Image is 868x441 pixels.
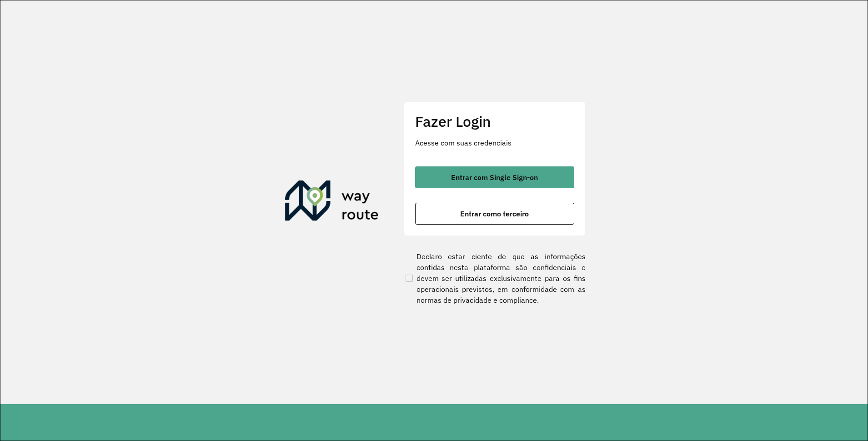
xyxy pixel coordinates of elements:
h2: Fazer Login [415,113,574,130]
p: Acesse com suas credenciais [415,137,574,148]
span: Entrar como terceiro [460,210,529,217]
button: button [415,166,574,188]
img: Roteirizador AmbevTech [285,180,379,224]
button: button [415,203,574,225]
span: Entrar com Single Sign-on [451,174,538,181]
label: Declaro estar ciente de que as informações contidas nesta plataforma são confidenciais e devem se... [404,251,586,306]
